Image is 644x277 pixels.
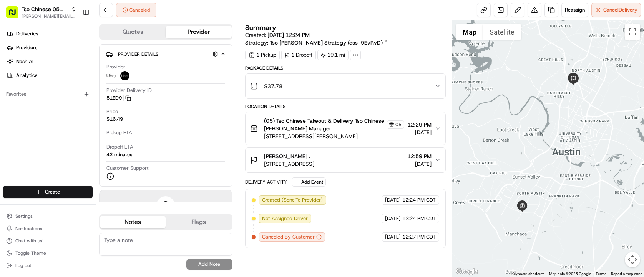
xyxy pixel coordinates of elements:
span: Notifications [15,225,42,232]
span: 05 [395,122,402,128]
span: $16.49 [106,116,123,123]
button: Settings [3,211,93,222]
a: Providers [3,42,96,54]
span: Canceled By Customer [262,234,315,240]
h3: Summary [245,24,276,31]
button: Log out [3,260,93,271]
span: Provider Details [118,51,158,57]
button: Flags [166,216,231,228]
div: 1 Pickup [245,50,280,60]
button: Tso Chinese 05 [PERSON_NAME] [22,5,68,13]
span: 12:59 PM [407,152,432,160]
div: Package Details [245,65,446,71]
button: Quotes [100,26,166,38]
span: [STREET_ADDRESS] [264,160,314,168]
span: 12:24 PM CDT [402,215,436,222]
span: [DATE] [407,128,432,136]
span: Create [45,189,60,195]
span: Cancel Delivery [603,7,637,13]
button: Notes [100,216,166,228]
a: Terms [596,272,606,276]
button: Canceled [116,3,156,17]
span: [DATE] [385,215,401,222]
div: Strategy: [245,39,388,47]
button: Keyboard shortcuts [511,271,544,277]
span: Not Assigned Driver [262,215,308,222]
div: 1 Dropoff [281,50,316,60]
button: Show satellite imagery [483,24,521,40]
span: 12:29 PM [407,121,432,128]
button: Notifications [3,223,93,234]
span: Map data ©2025 Google [549,272,591,276]
span: Nash AI [16,58,33,65]
span: Settings [15,213,33,219]
span: Price [106,108,118,115]
span: Toggle Theme [15,250,46,256]
div: Favorites [3,88,93,100]
div: 19.1 mi [317,50,349,60]
span: Analytics [16,72,37,79]
span: Providers [16,44,37,51]
button: [PERSON_NAME][EMAIL_ADDRESS][DOMAIN_NAME] [22,13,76,19]
span: Created (Sent To Provider) [262,197,323,204]
div: 42 minutes [106,151,132,158]
span: Chat with us! [15,238,43,244]
span: [STREET_ADDRESS][PERSON_NAME] [264,132,404,140]
button: Map camera controls [625,252,640,267]
img: Google [454,267,480,277]
button: (05) Tso Chinese Takeout & Delivery Tso Chinese [PERSON_NAME] Manager05[STREET_ADDRESS][PERSON_NA... [246,112,445,145]
span: [PERSON_NAME] . [264,152,310,160]
a: Open this area in Google Maps (opens a new window) [454,267,480,277]
img: uber-new-logo.jpeg [120,71,129,80]
span: Uber [106,72,117,79]
span: 12:27 PM CDT [402,234,436,240]
a: Report a map error [611,272,642,276]
button: 51ED9 [106,95,131,102]
span: [DATE] 12:24 PM [267,32,310,38]
div: Delivery Activity [245,179,287,185]
span: Log out [15,262,31,269]
button: Tso Chinese 05 [PERSON_NAME][PERSON_NAME][EMAIL_ADDRESS][DOMAIN_NAME] [3,3,80,22]
a: Nash AI [3,55,96,68]
button: Provider Details [106,48,226,60]
span: (05) Tso Chinese Takeout & Delivery Tso Chinese [PERSON_NAME] Manager [264,117,385,132]
span: Pickup ETA [106,129,132,136]
button: $37.78 [246,74,445,98]
button: Toggle Theme [3,248,93,259]
span: Dropoff ETA [106,144,133,150]
span: Deliveries [16,30,38,37]
span: $37.78 [264,82,282,90]
span: Created: [245,31,310,39]
span: Reassign [565,7,585,13]
a: Deliveries [3,28,96,40]
span: [DATE] [407,160,432,168]
button: Create [3,186,93,198]
a: Analytics [3,69,96,82]
button: CancelDelivery [591,3,641,17]
span: Tso [PERSON_NAME] Strategy (dss_9EvRvD) [270,39,383,47]
button: Chat with us! [3,235,93,246]
span: Provider [106,63,125,70]
button: Add Event [292,177,326,187]
button: Show street map [456,24,483,40]
span: Customer Support [106,165,149,172]
span: 12:24 PM CDT [402,197,436,204]
a: Tso [PERSON_NAME] Strategy (dss_9EvRvD) [270,39,388,47]
button: Reassign [561,3,588,17]
span: Provider Delivery ID [106,87,152,94]
span: [DATE] [385,234,401,240]
button: Toggle fullscreen view [625,24,640,40]
button: [PERSON_NAME] .[STREET_ADDRESS]12:59 PM[DATE] [246,148,445,172]
button: Provider [166,26,231,38]
span: [DATE] [385,197,401,204]
div: Location Details [245,103,446,110]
